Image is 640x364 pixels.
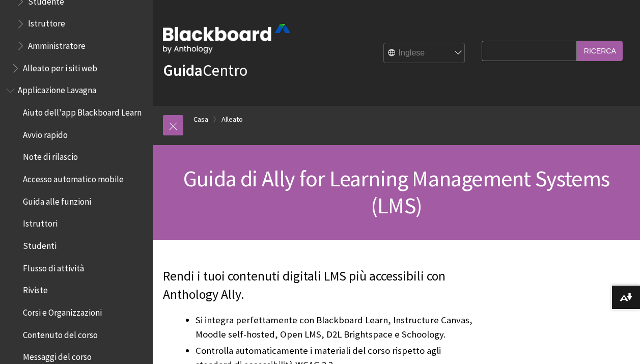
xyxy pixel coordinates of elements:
span: Alleato per i siti web [23,60,97,73]
span: Istruttori [23,215,58,229]
span: Guida di Ally for Learning Management Systems (LMS) [183,164,609,219]
a: GuidaCentro [163,60,247,80]
img: Lavagna di Anthology [163,24,290,53]
p: Rendi i tuoi contenuti digitali LMS più accessibili con Anthology Ally. [163,267,479,304]
span: Amministratore [28,37,86,51]
span: Note di rilascio [23,149,78,162]
a: Casa [193,113,208,126]
li: Si integra perfettamente con Blackboard Learn, Instructure Canvas, Moodle self-hosted, Open LMS, ... [196,313,479,342]
span: Studenti [23,237,57,251]
span: Accesso automatico mobile [23,171,124,184]
span: Contenuto del corso [23,326,98,340]
select: Selettore della lingua del sito [384,43,465,64]
a: Alleato [221,113,243,126]
strong: Guida [163,60,203,80]
span: Istruttore [28,15,65,29]
span: Flusso di attività [23,260,84,273]
span: Avvio rapido [23,126,68,140]
span: Aiuto dell'app Blackboard Learn [23,104,142,118]
span: Corsi e Organizzazioni [23,304,102,318]
input: Ricerca [577,41,623,61]
span: Applicazione Lavagna [18,82,96,96]
span: Guida alle funzioni [23,193,91,207]
span: Messaggi del corso [23,348,92,362]
span: Riviste [23,282,48,296]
